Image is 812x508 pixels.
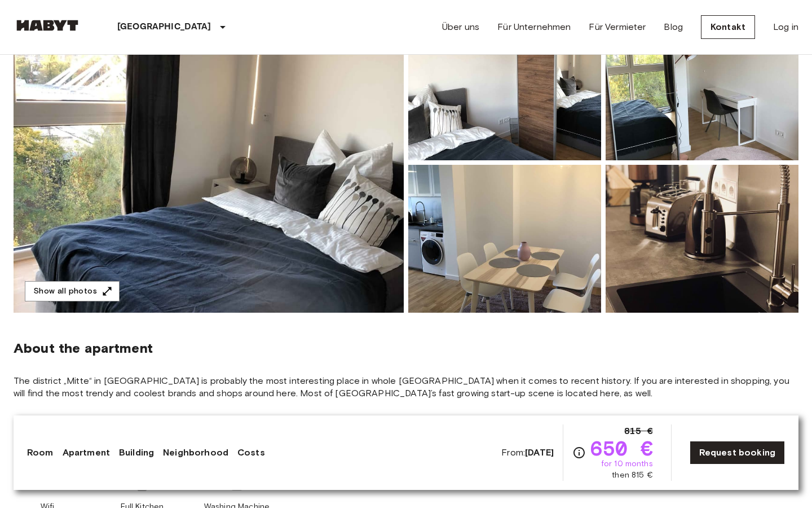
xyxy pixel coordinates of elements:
[664,20,683,34] a: Blog
[497,20,571,34] a: Für Unternehmen
[624,424,653,438] span: 815 €
[14,340,153,357] span: About the apartment
[442,20,479,34] a: Über uns
[25,281,120,302] button: Show all photos
[408,12,601,160] img: Picture of unit DE-01-002-004-04HF
[525,447,554,458] b: [DATE]
[63,446,110,459] a: Apartment
[117,20,211,34] p: [GEOGRAPHIC_DATA]
[701,15,755,39] a: Kontakt
[606,165,798,313] img: Picture of unit DE-01-002-004-04HF
[119,446,154,459] a: Building
[572,446,586,459] svg: Check cost overview for full price breakdown. Please note that discounts apply to new joiners onl...
[590,438,653,458] span: 650 €
[27,446,54,459] a: Room
[14,375,798,400] span: The district „Mitte“ in [GEOGRAPHIC_DATA] is probably the most interesting place in whole [GEOGRA...
[601,458,653,470] span: for 10 months
[237,446,265,459] a: Costs
[14,12,404,313] img: Marketing picture of unit DE-01-002-004-04HF
[408,165,601,313] img: Picture of unit DE-01-002-004-04HF
[14,20,81,31] img: Habyt
[773,20,798,34] a: Log in
[612,470,653,481] span: then 815 €
[606,12,798,160] img: Picture of unit DE-01-002-004-04HF
[589,20,646,34] a: Für Vermieter
[690,441,785,465] a: Request booking
[163,446,228,459] a: Neighborhood
[501,446,554,459] span: From:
